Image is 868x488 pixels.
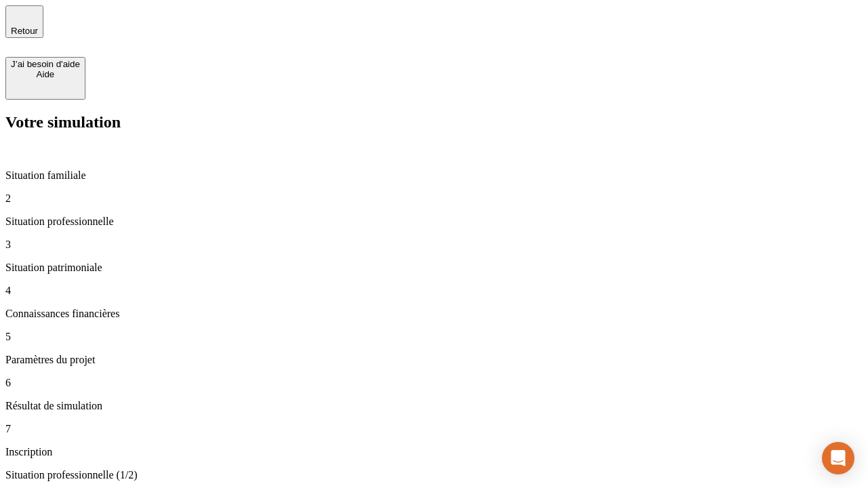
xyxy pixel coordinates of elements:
p: 4 [5,285,863,297]
div: Aide [11,69,80,79]
p: Résultat de simulation [5,400,863,412]
p: 5 [5,331,863,343]
p: 2 [5,192,863,205]
button: Retour [5,5,43,38]
div: Open Intercom Messenger [822,442,854,474]
p: Connaissances financières [5,308,863,320]
span: Retour [11,26,38,36]
div: J’ai besoin d'aide [11,59,80,69]
p: Situation professionnelle (1/2) [5,469,863,481]
p: Situation professionnelle [5,216,863,228]
p: 6 [5,377,863,389]
p: Inscription [5,446,863,458]
h2: Votre simulation [5,113,863,131]
p: Situation patrimoniale [5,262,863,274]
p: Paramètres du projet [5,354,863,366]
p: 3 [5,239,863,251]
p: Situation familiale [5,169,863,182]
button: J’ai besoin d'aideAide [5,57,85,100]
p: 7 [5,423,863,435]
